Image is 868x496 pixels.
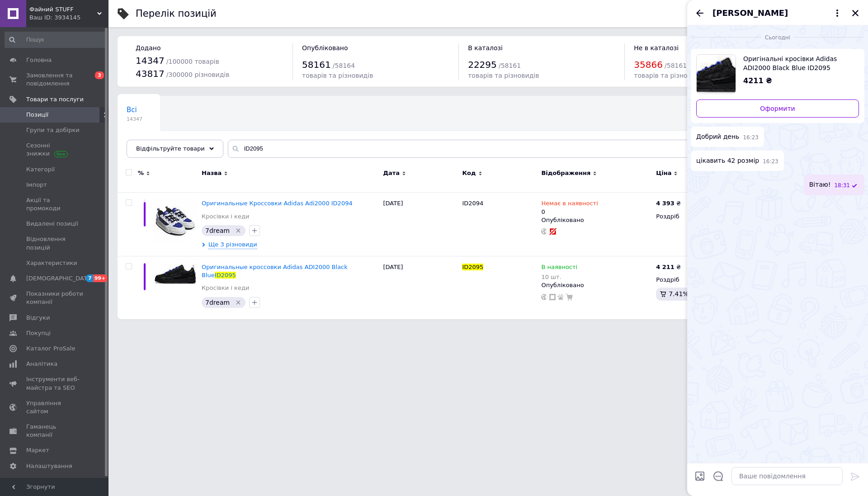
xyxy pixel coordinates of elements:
span: Видалені позиції [26,220,78,228]
div: ₴ [656,263,681,271]
div: 10 шт. [541,274,577,280]
span: Відображення [541,169,590,177]
span: ID2095 [215,272,236,279]
span: / 100000 товарів [166,58,219,65]
span: 7.41%, 312.04 ₴ [669,290,722,298]
span: Акції та промокоди [26,196,84,213]
span: [PERSON_NAME] [712,7,788,19]
input: Пошук по назві позиції, артикулу і пошуковим запитам [228,140,850,158]
span: 16:23 12.09.2025 [743,134,759,142]
span: / 58161 [665,62,687,69]
span: / 58161 [499,62,521,69]
div: ₴ [656,199,681,208]
span: 16:23 12.09.2025 [763,158,778,165]
span: Сьогодні [761,34,794,42]
span: 58161 [302,59,331,70]
span: 3 [95,71,104,79]
span: Відфільтруйте товари [136,145,205,152]
span: Товари та послуги [26,95,84,104]
div: 12.09.2025 [691,33,864,42]
span: Категорії [26,165,55,174]
span: Позиції [26,111,48,119]
span: Показники роботи компанії [26,290,84,306]
div: [DATE] [381,193,460,256]
span: Вітаю! [809,180,831,189]
b: 4 393 [656,200,675,207]
span: 18:31 12.09.2025 [834,182,850,189]
span: 43817 [136,68,165,79]
div: [DATE] [381,256,460,319]
img: Оригинальные кроссовки Adidas ADI2000 Black Blue ID2095 [154,263,197,285]
span: ID2095 [462,264,483,270]
span: Оригінальні кросівки Adidas ADI2000 Black Blue ID2095 [743,54,852,72]
span: В наявності [541,264,577,273]
span: Назва [202,169,222,177]
span: Замовлення та повідомлення [26,71,84,88]
span: Характеристики [26,259,77,267]
button: Закрити [850,8,861,19]
div: Перелік позицій [136,9,217,19]
span: Всі [127,106,137,114]
div: Роздріб [656,213,735,221]
span: Головна [26,56,52,64]
span: 7dream [205,299,230,306]
a: Кросівки і кеди [202,213,249,221]
span: Гаманець компанії [26,423,84,439]
a: Оригинальные кроссовки Adidas ADI2000 Black BlueID2095 [202,264,348,279]
span: Налаштування [26,462,72,470]
span: 7 [86,274,93,282]
svg: Видалити мітку [235,299,242,306]
span: Імпорт [26,181,47,189]
img: 6779818948_w80_h80_originalnye-krossovki-adidas.jpg [697,55,736,94]
span: Сезонні знижки [26,142,84,158]
div: 0 [541,199,598,216]
span: [DEMOGRAPHIC_DATA] [26,274,93,283]
span: Каталог ProSale [26,345,75,353]
span: Не в каталозі [634,44,679,52]
span: товарів та різновидів [634,72,705,79]
div: Опубліковано [541,281,651,289]
div: Роздріб [656,276,735,284]
span: Ціна [656,169,671,177]
span: Ще 3 різновиди [208,241,257,249]
div: Опубліковано [541,216,651,224]
span: Відновлення позицій [26,235,84,251]
span: / 300000 різновидів [166,71,230,78]
span: Оригинальные Кроссовки Adidas Adi2000 ID2094 [202,200,353,207]
span: 99+ [93,274,108,282]
span: Аналітика [26,360,57,368]
span: Групи та добірки [26,126,80,134]
span: 14347 [127,116,142,123]
span: Маркет [26,446,49,454]
span: 35866 [634,59,663,70]
span: Управління сайтом [26,399,84,416]
span: Добрий день [696,132,739,142]
span: Опубліковано [302,44,348,52]
input: Пошук [5,32,106,48]
span: Додано [136,44,160,52]
button: Відкрити шаблони відповідей [712,470,724,482]
span: Немає в наявності [541,200,598,209]
span: ID2094 [462,200,483,207]
span: товарів та різновидів [302,72,373,79]
span: В каталозі [468,44,503,52]
span: Дата [383,169,400,177]
a: Оформити [696,99,859,118]
span: Код [462,169,476,177]
a: Переглянути товар [696,54,859,94]
button: Назад [694,8,705,19]
span: Інструменти веб-майстра та SEO [26,375,84,392]
svg: Видалити мітку [235,227,242,234]
span: / 58164 [333,62,355,69]
span: % [138,169,144,177]
b: 4 211 [656,264,675,270]
img: Оригинальные Кроссовки Adidas Adi2000 ID2094 [154,199,197,243]
span: 7dream [205,227,230,234]
span: Покупці [26,329,51,337]
span: Файний STUFF [29,5,97,14]
span: товарів та різновидів [468,72,539,79]
a: Кросівки і кеди [202,284,249,292]
div: Ваш ID: 3934145 [29,14,108,22]
span: Відгуки [26,314,50,322]
span: 22295 [468,59,497,70]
